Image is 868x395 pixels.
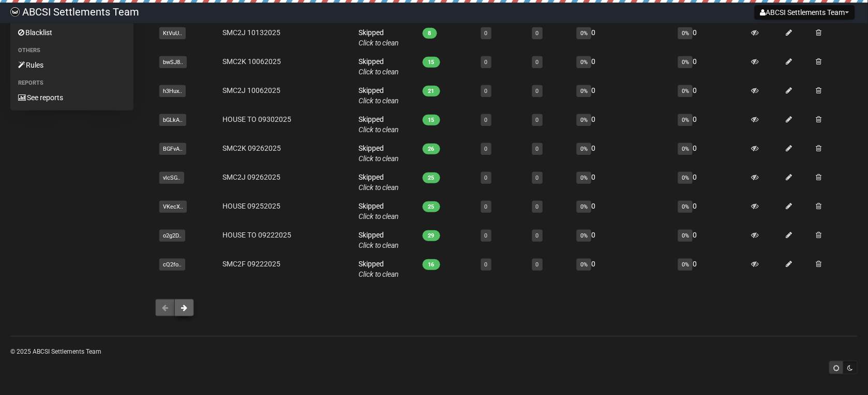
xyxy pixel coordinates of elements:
td: 0 [674,23,747,52]
span: h3Hux.. [159,85,186,97]
td: 0 [573,197,674,226]
a: 0 [536,146,539,152]
a: 0 [485,203,488,210]
a: 0 [485,117,488,123]
span: 0% [577,85,591,97]
span: Skipped [358,28,399,47]
span: BGFvA.. [159,143,186,155]
span: 0% [678,143,693,155]
span: 15 [423,57,440,68]
td: 0 [573,226,674,255]
span: 0% [678,27,693,39]
span: o2g2D.. [159,230,185,242]
span: 0% [577,201,591,213]
span: KtVuU.. [159,27,186,39]
a: HOUSE 09252025 [222,202,280,210]
span: vlcSG.. [159,172,184,184]
a: SMC2J 10062025 [222,86,280,94]
a: Click to clean [358,183,399,192]
span: 0% [678,56,693,68]
td: 0 [573,139,674,168]
li: Reports [10,77,133,89]
span: 0% [577,27,591,39]
td: 0 [674,52,747,81]
span: Skipped [358,57,399,76]
a: Click to clean [358,212,399,220]
a: HOUSE TO 09222025 [222,231,291,239]
td: 0 [674,168,747,197]
td: 0 [573,168,674,197]
a: HOUSE TO 09302025 [222,115,291,123]
span: Skipped [358,144,399,163]
a: SMC2K 10062025 [222,57,281,66]
a: 0 [485,59,488,66]
span: Skipped [358,173,399,192]
span: Skipped [358,231,399,249]
span: Skipped [358,86,399,105]
td: 0 [674,255,747,283]
a: 0 [536,88,539,94]
span: 0% [577,259,591,271]
span: Skipped [358,115,399,134]
td: 0 [573,255,674,283]
span: 0% [678,201,693,213]
span: 0% [577,114,591,126]
a: Rules [10,57,133,73]
td: 0 [674,139,747,168]
a: 0 [536,59,539,66]
a: 0 [485,146,488,152]
span: 21 [423,86,440,97]
span: 29 [423,230,440,241]
span: 0% [678,230,693,242]
td: 0 [573,52,674,81]
span: 15 [423,115,440,125]
a: 0 [485,261,488,268]
span: 25 [423,172,440,183]
a: SMC2J 10132025 [222,28,280,37]
td: 0 [573,110,674,139]
span: 0% [678,172,693,184]
p: © 2025 ABCSI Settlements Team [10,346,858,357]
a: Click to clean [358,97,399,105]
span: 16 [423,259,440,270]
a: SMC2K 09262025 [222,144,281,152]
span: VKecX.. [159,201,187,213]
span: 25 [423,201,440,212]
span: 8 [423,28,437,39]
span: 0% [577,230,591,242]
span: 26 [423,144,440,154]
span: 0% [678,114,693,126]
a: 0 [536,30,539,37]
li: Others [10,44,133,57]
a: 0 [485,30,488,37]
span: cQ2fo.. [159,259,185,271]
a: Click to clean [358,270,399,278]
span: 0% [577,172,591,184]
td: 0 [674,197,747,226]
a: 0 [536,175,539,181]
span: 0% [678,259,693,271]
a: 0 [485,175,488,181]
a: 0 [536,117,539,123]
a: Click to clean [358,241,399,249]
span: 0% [577,143,591,155]
span: bwSJ8.. [159,56,187,68]
td: 0 [674,81,747,110]
span: Skipped [358,260,399,278]
td: 0 [674,110,747,139]
a: SMC2J 09262025 [222,173,280,181]
a: 0 [536,261,539,268]
a: Click to clean [358,125,399,134]
a: SMC2F 09222025 [222,260,280,268]
span: 0% [577,56,591,68]
span: Skipped [358,202,399,220]
a: See reports [10,89,133,106]
a: 0 [536,232,539,239]
a: Click to clean [358,68,399,76]
a: 0 [485,232,488,239]
td: 0 [573,23,674,52]
td: 0 [674,226,747,255]
a: 0 [536,203,539,210]
a: Blacklist [10,24,133,41]
span: 0% [678,85,693,97]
